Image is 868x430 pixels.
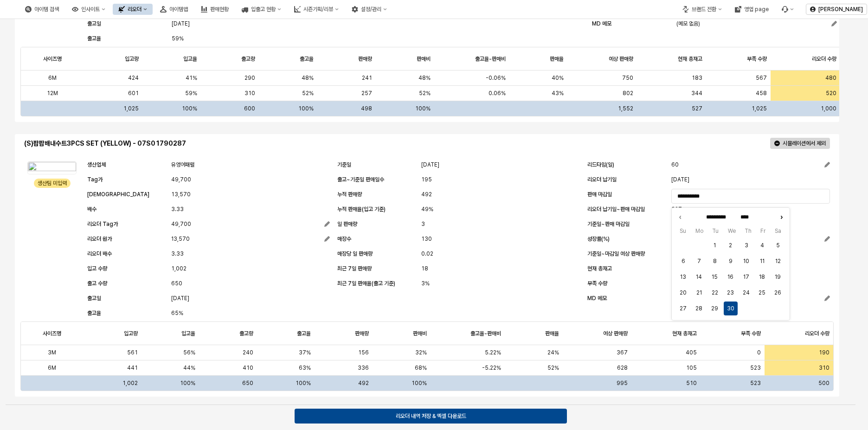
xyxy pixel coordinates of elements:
[87,191,149,198] span: [DEMOGRAPHIC_DATA]
[603,330,628,337] span: 예상 판매량
[362,74,372,82] span: 241
[24,139,424,148] p: (S)팝팝배내수트3PCS SET (YELLOW) - 07S01790287
[691,90,702,97] span: 344
[739,270,753,284] button: 2026-09-17
[302,74,314,82] span: 48%
[236,4,287,15] div: 입출고 현황
[755,238,769,252] button: 2026-09-04
[43,330,61,337] span: 사이즈명
[776,4,799,15] div: Menu item 6
[622,74,633,82] span: 750
[771,286,785,300] button: 2026-09-26
[692,254,706,268] button: 2026-09-07
[361,90,372,97] span: 257
[337,161,351,168] span: 기준일
[243,349,253,356] span: 240
[671,160,679,169] span: 60
[676,254,690,268] button: 2026-09-06
[154,4,193,15] button: 아이템맵
[617,349,628,356] span: 367
[171,160,194,169] span: 유영어패럴
[183,55,197,63] span: 입고율
[81,6,100,13] div: 인사이트
[337,265,372,272] span: 최근 7일 판매량
[723,228,740,234] span: We
[169,6,188,13] div: 아이템맵
[299,349,311,356] span: 37%
[691,228,707,234] span: Mo
[415,364,427,372] span: 68%
[678,55,702,63] span: 현재 총재고
[676,19,700,28] span: (메모 없음)
[676,18,837,29] button: (메모 없음)
[358,55,372,63] span: 판매량
[47,90,58,97] span: 12M
[676,286,690,300] button: 2026-09-20
[337,280,395,287] span: 최근 7일 판매율(출고 기준)
[729,4,774,15] div: 영업 page
[87,176,103,183] span: Tag가
[752,105,767,112] span: 1,025
[587,236,610,242] span: 성장률(%)
[552,90,564,97] span: 43%
[821,105,836,112] span: 1,000
[337,221,357,227] span: 일 판매량
[421,160,439,169] span: [DATE]
[361,6,381,13] div: 설정/관리
[421,279,430,288] span: 3%
[692,286,706,300] button: 2026-09-21
[739,238,753,252] button: 2026-09-03
[777,212,786,222] button: Next month
[415,105,431,112] span: 100%
[671,175,689,184] span: [DATE]
[87,236,112,242] span: 리오더 원가
[87,280,107,287] span: 출고 수량
[122,380,138,386] span: 1,002
[677,4,727,15] div: 브랜드 전환
[676,302,690,315] button: 2026-09-27
[770,138,830,149] button: 시뮬레이션에서 제외
[708,286,722,300] button: 2026-09-22
[771,254,785,268] button: 2026-09-12
[239,330,253,337] span: 출고량
[825,74,836,82] span: 480
[355,330,369,337] span: 판매량
[171,218,330,230] button: 49,700
[171,308,183,318] span: 65%
[171,294,189,303] span: [DATE]
[171,264,186,273] span: 1,002
[470,330,501,337] span: 출고율-판매비
[361,105,372,112] span: 498
[182,105,197,112] span: 100%
[482,364,501,372] span: -5.22%
[413,330,427,337] span: 판매비
[421,219,425,229] span: 3
[417,55,431,63] span: 판매비
[113,4,153,15] button: 리오더
[708,254,722,268] button: 2026-09-08
[672,330,697,337] span: 현재 총재고
[125,55,139,63] span: 입고량
[244,90,255,97] span: 310
[692,105,702,112] span: 527
[826,90,836,97] span: 520
[289,4,344,15] div: 시즌기획/리뷰
[296,380,311,386] span: 100%
[421,249,433,258] span: 0.02
[421,205,433,214] span: 49%
[171,249,184,258] span: 3.33
[724,254,738,268] button: 2026-09-09
[128,6,141,13] div: 리오더
[87,20,101,27] span: 출고일
[739,286,753,300] button: 2026-09-24
[87,206,96,212] span: 배수
[587,191,612,198] span: 판매 마감일
[486,74,506,82] span: -0.06%
[66,4,111,15] button: 인사이트
[171,233,330,244] button: 13,570
[195,4,234,15] div: 판매현황
[676,270,690,284] button: 2026-09-13
[812,55,836,63] span: 리오더 수량
[671,159,830,170] button: 60
[298,105,314,112] span: 100%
